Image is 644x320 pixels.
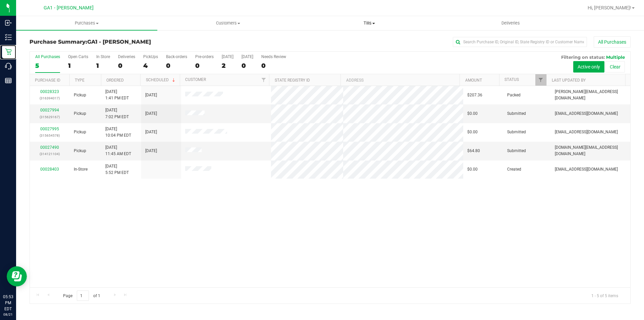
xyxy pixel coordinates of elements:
inline-svg: Reports [5,77,12,84]
span: Packed [507,92,521,98]
a: Status [504,77,519,82]
a: Tills [299,16,440,30]
span: Filtering on status: [561,54,605,60]
inline-svg: Inbound [5,19,12,26]
div: Deliveries [118,54,135,59]
p: 08/21 [3,312,13,317]
iframe: Resource center [7,266,27,286]
span: [DATE] [145,110,157,117]
input: Search Purchase ID, Original ID, State Registry ID or Customer Name... [453,37,587,47]
inline-svg: Inventory [5,34,12,41]
span: In-Store [74,166,88,173]
p: (314121104) [34,151,66,157]
span: Submitted [507,148,526,154]
a: 00027994 [40,108,59,112]
a: State Registry ID [275,78,310,83]
span: [PERSON_NAME][EMAIL_ADDRESS][DOMAIN_NAME] [555,89,626,101]
span: [EMAIL_ADDRESS][DOMAIN_NAME] [555,110,618,117]
span: GA1 - [PERSON_NAME] [87,39,151,45]
a: Last Updated By [552,78,586,83]
span: $0.00 [467,129,478,135]
a: 00027490 [40,145,59,150]
button: Clear [605,61,625,73]
th: Address [340,74,460,86]
div: Open Carts [68,54,88,59]
span: Multiple [606,54,625,60]
span: Hi, [PERSON_NAME]! [588,5,631,10]
p: (315654578) [34,132,66,139]
a: Scheduled [146,78,176,82]
div: 5 [35,62,60,70]
a: Customers [157,16,299,30]
button: All Purchases [594,36,631,48]
inline-svg: Retail [5,48,12,55]
div: 0 [261,62,286,70]
div: 1 [96,62,110,70]
div: In Store [96,54,110,59]
span: [DATE] 1:41 PM EDT [105,89,129,101]
span: [DATE] [145,148,157,154]
span: Deliveries [492,20,529,26]
a: 00027995 [40,127,59,131]
span: Customers [158,20,298,26]
span: [DATE] 5:52 PM EDT [105,163,129,176]
div: All Purchases [35,54,60,59]
span: Purchases [16,20,157,26]
span: Pickup [74,129,86,135]
span: Tills [299,20,439,26]
span: [DATE] 7:02 PM EDT [105,107,129,120]
button: Active only [573,61,604,73]
span: $0.00 [467,110,478,117]
span: [EMAIL_ADDRESS][DOMAIN_NAME] [555,166,618,173]
a: 00028403 [40,167,59,172]
div: 0 [241,62,253,70]
div: [DATE] [241,54,253,59]
div: 2 [222,62,233,70]
span: Pickup [74,92,86,98]
div: 1 [68,62,88,70]
input: 1 [77,290,89,301]
span: Created [507,166,521,173]
span: [DATE] 10:04 PM EDT [105,126,131,139]
div: PickUps [143,54,158,59]
a: Filter [258,74,269,86]
div: 0 [166,62,187,70]
a: 00028323 [40,89,59,94]
div: 0 [195,62,214,70]
p: 05:53 PM EDT [3,294,13,312]
a: Type [75,78,85,83]
span: [DATE] 11:45 AM EDT [105,144,131,157]
a: Customer [185,77,206,82]
a: Purchase ID [35,78,60,83]
a: Deliveries [440,16,581,30]
h3: Purchase Summary: [30,39,230,45]
inline-svg: Call Center [5,63,12,70]
span: Submitted [507,110,526,117]
div: [DATE] [222,54,233,59]
div: Back-orders [166,54,187,59]
span: Pickup [74,110,86,117]
div: Needs Review [261,54,286,59]
span: [DATE] [145,92,157,98]
a: Amount [465,78,482,83]
p: (316394017) [34,95,66,101]
span: Pickup [74,148,86,154]
span: [DATE] [145,129,157,135]
a: Purchases [16,16,157,30]
div: Pre-orders [195,54,214,59]
a: Ordered [106,78,124,83]
span: [DOMAIN_NAME][EMAIL_ADDRESS][DOMAIN_NAME] [555,144,626,157]
span: Submitted [507,129,526,135]
p: (315629167) [34,114,66,120]
span: GA1 - [PERSON_NAME] [44,5,94,11]
span: $0.00 [467,166,478,173]
span: 1 - 5 of 5 items [586,290,624,301]
span: [EMAIL_ADDRESS][DOMAIN_NAME] [555,129,618,135]
div: 0 [118,62,135,70]
span: Page of 1 [57,290,106,301]
a: Filter [535,74,546,86]
div: 4 [143,62,158,70]
span: $207.36 [467,92,482,98]
span: $64.80 [467,148,480,154]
